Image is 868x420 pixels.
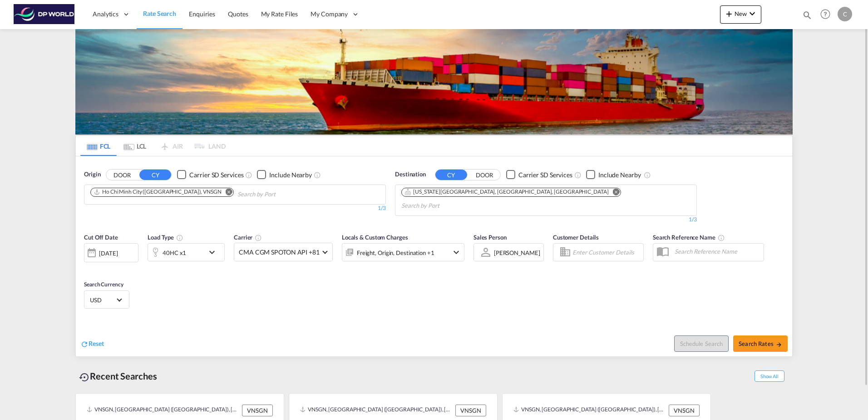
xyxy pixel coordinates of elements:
md-icon: icon-plus 400-fg [724,8,735,19]
span: Origin [84,170,100,179]
span: Enquiries [189,10,215,18]
div: Kansas City, KS, USKCK [404,188,609,196]
span: Reset [89,340,104,347]
md-tab-item: FCL [80,136,117,156]
div: Include Nearby [269,170,312,180]
span: Customer Details [553,234,599,241]
input: Chips input. [401,199,488,213]
span: Search Currency [84,281,123,288]
md-icon: icon-refresh [80,340,89,348]
span: My Company [311,10,348,19]
div: VNSGN, Ho Chi Minh City (Saigon), Viet Nam, South East Asia, Asia Pacific [513,405,666,416]
md-icon: icon-chevron-down [207,247,222,258]
span: Rate Search [143,10,176,17]
md-checkbox: Checkbox No Ink [257,170,312,180]
md-select: Select Currency: $ USDUnited States Dollar [89,293,124,306]
md-icon: Unchecked: Ignores neighbouring ports when fetching rates.Checked : Includes neighbouring ports w... [644,171,651,179]
md-checkbox: Checkbox No Ink [177,170,243,180]
md-checkbox: Checkbox No Ink [586,170,641,180]
div: VNSGN, Ho Chi Minh City (Saigon), Viet Nam, South East Asia, Asia Pacific [87,405,240,416]
div: Press delete to remove this chip. [94,188,223,196]
div: C [838,7,852,21]
input: Enter Customer Details [572,245,641,259]
div: 1/3 [84,205,386,212]
md-icon: Unchecked: Search for CY (Container Yard) services for all selected carriers.Checked : Search for... [574,171,582,179]
button: Search Ratesicon-arrow-right [733,335,788,352]
button: Remove [220,188,233,197]
div: Freight Origin Destination Factory Stuffing [357,246,434,259]
md-tab-item: LCL [117,136,153,156]
md-icon: Unchecked: Ignores neighbouring ports when fetching rates.Checked : Includes neighbouring ports w... [314,171,321,179]
md-datepicker: Select [84,261,91,274]
button: DOOR [469,170,500,180]
md-icon: icon-chevron-down [747,8,758,19]
md-icon: icon-backup-restore [79,372,90,383]
md-icon: Your search will be saved by the below given name [718,234,725,241]
div: VNSGN [242,405,273,416]
md-icon: icon-arrow-right [776,341,782,348]
div: icon-refreshReset [80,339,104,349]
span: Help [818,6,833,22]
md-icon: icon-information-outline [176,234,183,241]
md-chips-wrap: Chips container. Use arrow keys to select chips. [400,185,692,213]
md-chips-wrap: Chips container. Use arrow keys to select chips. [89,185,327,202]
div: [DATE] [84,243,138,262]
span: Destination [395,170,426,179]
span: Sales Person [473,234,507,241]
div: VNSGN, Ho Chi Minh City (Saigon), Viet Nam, South East Asia, Asia Pacific [300,405,453,416]
div: VNSGN [669,405,700,416]
img: c08ca190194411f088ed0f3ba295208c.png [14,4,75,25]
span: Analytics [93,10,118,19]
input: Search Reference Name [670,245,764,258]
span: My Rate Files [261,10,298,18]
div: icon-magnify [802,10,812,24]
div: Freight Origin Destination Factory Stuffingicon-chevron-down [342,243,464,261]
span: Show All [755,370,784,382]
md-icon: The selected Trucker/Carrierwill be displayed in the rate results If the rates are from another f... [255,234,262,241]
span: Load Type [148,234,183,241]
span: Carrier [234,234,262,241]
md-icon: Unchecked: Search for CY (Container Yard) services for all selected carriers.Checked : Search for... [245,171,252,179]
div: Ho Chi Minh City (Saigon), VNSGN [94,188,222,196]
div: Recent Searches [75,366,161,386]
span: Search Rates [739,340,782,347]
input: Chips input. [237,187,324,202]
div: [PERSON_NAME] [494,249,540,256]
md-icon: icon-magnify [802,10,812,20]
button: CY [139,170,171,180]
md-pagination-wrapper: Use the left and right arrow keys to navigate between tabs [80,136,226,156]
span: Locals & Custom Charges [342,234,408,241]
button: icon-plus 400-fgNewicon-chevron-down [720,5,761,24]
div: Press delete to remove this chip. [404,188,611,196]
div: Include Nearby [598,170,641,180]
div: 40HC x1 [163,246,186,259]
span: Quotes [228,10,248,18]
md-icon: icon-chevron-down [451,247,462,258]
div: OriginDOOR CY Checkbox No InkUnchecked: Search for CY (Container Yard) services for all selected ... [76,156,792,356]
button: Note: By default Schedule search will only considerorigin ports, destination ports and cut off da... [674,335,729,352]
div: VNSGN [455,405,486,416]
md-select: Sales Person: Courtney Hebert [493,246,541,259]
span: CMA CGM SPOTON API +81 [239,248,320,257]
span: USD [90,296,115,304]
div: Carrier SD Services [518,170,572,180]
button: DOOR [106,170,138,180]
div: Help [818,6,838,23]
span: Search Reference Name [653,234,725,241]
span: New [724,10,758,17]
div: [DATE] [99,249,118,257]
img: LCL+%26+FCL+BACKGROUND.png [75,29,793,135]
span: Cut Off Date [84,234,118,241]
button: Remove [607,188,621,197]
button: CY [435,170,467,180]
md-checkbox: Checkbox No Ink [506,170,572,180]
div: Carrier SD Services [189,170,243,180]
div: 40HC x1icon-chevron-down [148,243,225,261]
div: 1/3 [395,216,697,224]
